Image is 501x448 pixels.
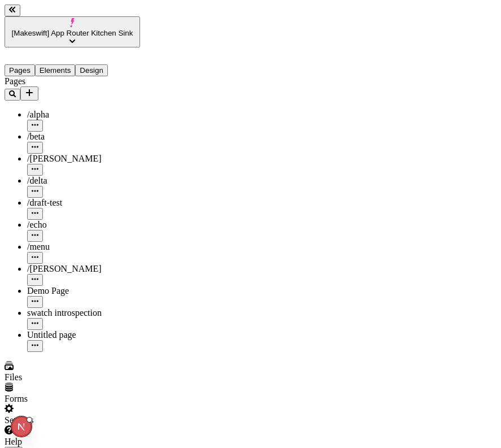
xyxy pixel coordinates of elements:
div: Settings [5,415,140,425]
button: Design [75,64,108,76]
div: Pages [5,76,140,86]
div: /[PERSON_NAME] [27,154,140,164]
div: Help [5,437,140,447]
p: Cookie Test Route [5,9,165,19]
button: Add new [20,86,38,101]
div: /alpha [27,110,140,120]
div: Files [5,372,140,382]
div: /echo [27,220,140,230]
div: Forms [5,394,140,404]
div: /draft-test [27,198,140,208]
div: swatch introspection [27,308,140,318]
div: Demo Page [27,286,140,296]
button: Elements [35,64,76,76]
div: /delta [27,176,140,186]
div: /beta [27,132,140,142]
button: [Makeswift] App Router Kitchen Sink [5,16,140,47]
span: [Makeswift] App Router Kitchen Sink [12,29,133,37]
div: Untitled page [27,330,140,340]
div: /[PERSON_NAME] [27,264,140,274]
button: Pages [5,64,35,76]
div: /menu [27,242,140,252]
